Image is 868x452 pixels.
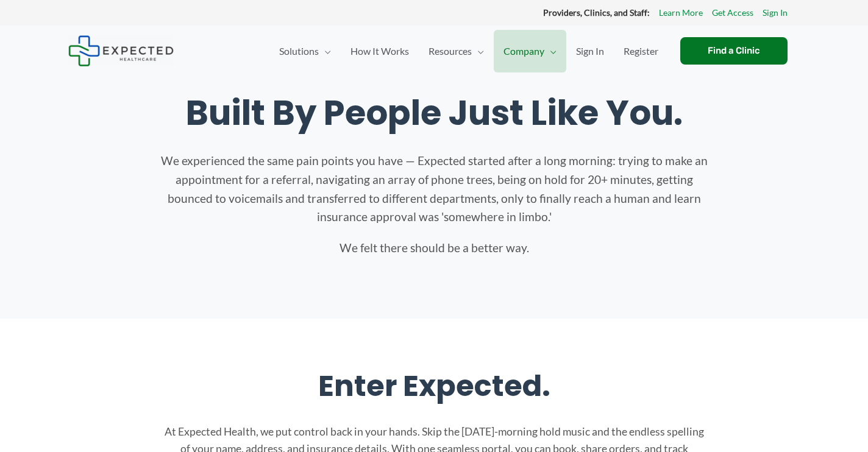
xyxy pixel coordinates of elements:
[763,5,788,21] a: Sign In
[614,30,668,72] a: Register
[712,5,753,21] a: Get Access
[160,152,708,227] p: We experienced the same pain points you have — Expected started after a long morning: trying to m...
[269,30,341,72] a: SolutionsMenu Toggle
[494,30,566,72] a: CompanyMenu Toggle
[68,35,174,66] img: Expected Healthcare Logo - side, dark font, small
[419,30,494,72] a: ResourcesMenu Toggle
[544,30,557,72] span: Menu Toggle
[269,30,668,72] nav: Primary Site Navigation
[80,367,788,405] h2: Enter Expected.
[576,30,604,72] span: Sign In
[680,37,788,65] a: Find a Clinic
[503,30,544,72] span: Company
[279,30,319,72] span: Solutions
[566,30,614,72] a: Sign In
[472,30,484,72] span: Menu Toggle
[160,239,708,258] p: We felt there should be a better way.
[80,93,788,133] h1: Built By People Just Like You.
[659,5,703,21] a: Learn More
[429,30,472,72] span: Resources
[624,30,658,72] span: Register
[350,30,409,72] span: How It Works
[341,30,419,72] a: How It Works
[543,7,650,18] strong: Providers, Clinics, and Staff:
[319,30,331,72] span: Menu Toggle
